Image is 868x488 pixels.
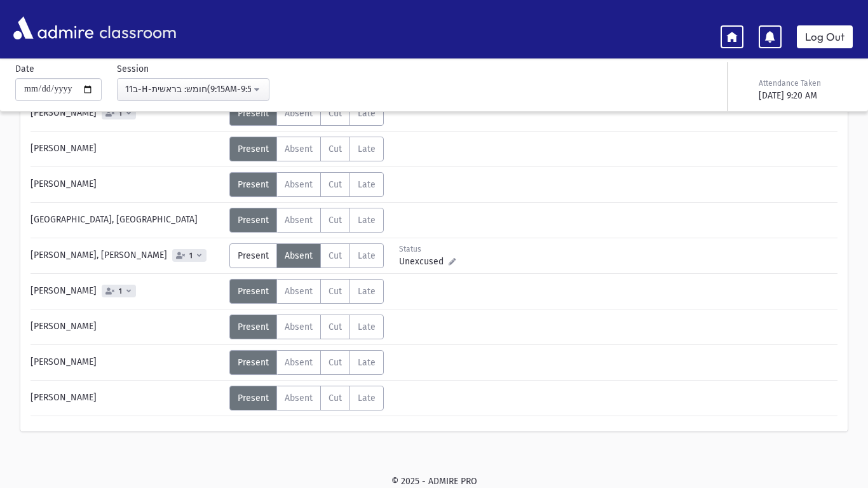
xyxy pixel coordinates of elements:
span: Late [358,108,376,119]
div: [PERSON_NAME] [24,172,229,197]
span: Late [358,215,376,226]
span: Cut [329,108,342,119]
span: Absent [285,357,313,368]
span: 1 [116,109,125,118]
label: Session [117,62,149,76]
div: Attendance Taken [759,78,850,89]
span: Present [238,215,269,226]
span: Cut [329,215,342,226]
div: AttTypes [229,315,384,339]
div: [PERSON_NAME] [24,350,229,375]
span: Late [358,357,376,368]
span: Late [358,286,376,297]
a: Log Out [797,25,853,48]
div: AttTypes [229,137,384,161]
div: [PERSON_NAME] [24,101,229,126]
span: Absent [285,322,313,332]
span: Cut [329,250,342,261]
span: Late [358,393,376,403]
div: [PERSON_NAME], [PERSON_NAME] [24,243,229,268]
span: Present [238,144,269,154]
span: Present [238,322,269,332]
span: Late [358,144,376,154]
span: Late [358,322,376,332]
span: Present [238,357,269,368]
span: Absent [285,250,313,261]
span: Unexcused [399,255,449,268]
div: AttTypes [229,172,384,197]
span: Absent [285,215,313,226]
div: © 2025 - ADMIRE PRO [20,475,848,488]
div: AttTypes [229,243,384,268]
span: Cut [329,322,342,332]
div: [PERSON_NAME] [24,386,229,410]
span: Absent [285,286,313,297]
span: Cut [329,393,342,403]
div: 11ב-H-חומש: בראשית(9:15AM-9:58AM) [125,83,251,96]
span: Cut [329,144,342,154]
span: Late [358,179,376,190]
span: Absent [285,179,313,190]
span: 1 [116,287,125,295]
span: Present [238,108,269,119]
div: AttTypes [229,386,384,410]
span: Cut [329,357,342,368]
div: [GEOGRAPHIC_DATA], [GEOGRAPHIC_DATA] [24,208,229,233]
div: AttTypes [229,279,384,304]
span: 1 [187,252,195,260]
span: Absent [285,108,313,119]
span: Present [238,250,269,261]
span: Present [238,179,269,190]
span: Present [238,286,269,297]
div: [PERSON_NAME] [24,315,229,339]
span: Cut [329,286,342,297]
div: [PERSON_NAME] [24,279,229,304]
span: Absent [285,393,313,403]
div: AttTypes [229,350,384,375]
span: Late [358,250,376,261]
label: Date [15,62,34,76]
div: [DATE] 9:20 AM [759,89,850,102]
div: Status [399,243,456,255]
div: [PERSON_NAME] [24,137,229,161]
span: classroom [97,11,177,45]
span: Cut [329,179,342,190]
span: Absent [285,144,313,154]
img: AdmirePro [10,13,97,43]
div: AttTypes [229,208,384,233]
span: Present [238,393,269,403]
button: 11ב-H-חומש: בראשית(9:15AM-9:58AM) [117,78,269,101]
div: AttTypes [229,101,384,126]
